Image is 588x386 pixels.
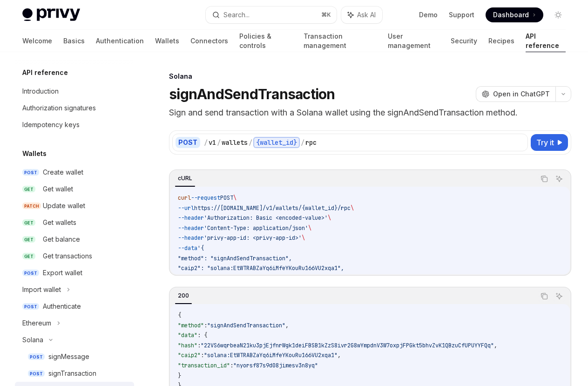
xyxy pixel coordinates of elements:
[553,173,565,185] button: Ask AI
[22,102,96,114] div: Authorization signatures
[217,138,221,147] div: /
[15,348,134,365] a: POSTsignMessage
[201,342,494,349] span: "22VS6wqrbeaN21ku3pjEjfnrWgk1deiFBSB1kZzS8ivr2G8wYmpdnV3W7oxpjFPGkt5bhvZvK1QBzuCfUPUYYFQq"
[43,267,82,278] div: Export wallet
[15,298,134,315] a: POSTAuthenticate
[197,244,204,252] span: '{
[351,204,354,212] span: \
[538,290,550,302] button: Copy the contents from the code block
[22,334,43,345] div: Solana
[22,169,39,176] span: POST
[43,251,92,262] div: Get transactions
[22,219,35,226] span: GET
[451,30,477,52] a: Security
[223,9,250,20] div: Search...
[178,204,194,212] span: --url
[22,119,80,130] div: Idempotency keys
[48,351,89,362] div: signMessage
[22,8,80,21] img: light logo
[15,231,134,248] a: GETGet balance
[488,30,514,52] a: Recipes
[22,203,41,210] span: PATCH
[493,89,550,99] span: Open in ChatGPT
[493,10,529,20] span: Dashboard
[48,368,96,379] div: signTransaction
[253,137,300,148] div: {wallet_id}
[301,138,304,147] div: /
[43,217,76,228] div: Get wallets
[22,270,39,277] span: POST
[22,148,47,159] h5: Wallets
[22,303,39,310] span: POST
[22,236,35,243] span: GET
[22,284,61,295] div: Import wallet
[96,30,144,52] a: Authentication
[169,72,571,81] div: Solana
[553,290,565,302] button: Ask AI
[169,86,335,102] h1: signAndSendTransaction
[22,253,35,260] span: GET
[194,204,351,212] span: https://[DOMAIN_NAME]/v1/wallets/{wallet_id}/rpc
[302,234,305,242] span: \
[15,264,134,281] a: POSTExport wallet
[239,30,292,52] a: Policies & controls
[285,322,289,329] span: ,
[476,86,555,102] button: Open in ChatGPT
[341,7,382,23] button: Ask AI
[304,30,377,52] a: Transaction management
[233,194,237,202] span: \
[22,30,52,52] a: Welcome
[15,83,134,100] a: Introduction
[176,137,200,148] div: POST
[204,224,308,232] span: 'Content-Type: application/json'
[169,106,571,119] p: Sign and send transaction with a Solana wallet using the signAndSendTransaction method.
[204,322,207,329] span: :
[204,352,338,359] span: "solana:EtWTRABZaYq6iMfeYKouRu166VU2xqa1"
[222,138,248,147] div: wallets
[494,342,497,349] span: ,
[209,138,216,147] div: v1
[178,322,204,329] span: "method"
[305,138,317,147] div: rpc
[15,100,134,116] a: Authorization signatures
[43,301,81,312] div: Authenticate
[178,312,181,319] span: {
[15,164,134,181] a: POSTCreate wallet
[43,200,85,211] div: Update wallet
[207,322,285,329] span: "signAndSendTransaction"
[175,173,195,184] div: cURL
[28,370,45,377] span: POST
[230,362,233,369] span: :
[178,362,230,369] span: "transaction_id"
[486,7,543,22] a: Dashboard
[22,318,51,329] div: Ethereum
[178,264,344,272] span: "caip2": "solana:EtWTRABZaYq6iMfeYKouRu166VU2xqa1",
[321,11,331,19] span: ⌘ K
[233,362,318,369] span: "nyorsf87s9d08jimesv3n8yq"
[190,30,228,52] a: Connectors
[249,138,252,147] div: /
[449,10,474,20] a: Support
[204,138,208,147] div: /
[15,248,134,264] a: GETGet transactions
[175,290,192,301] div: 200
[178,224,204,232] span: --header
[178,194,191,202] span: curl
[206,7,336,23] button: Search...⌘K
[197,332,207,339] span: : {
[531,134,568,151] button: Try it
[419,10,438,20] a: Demo
[220,194,233,202] span: POST
[178,234,204,242] span: --header
[536,137,554,148] span: Try it
[178,342,197,349] span: "hash"
[15,116,134,133] a: Idempotency keys
[388,30,440,52] a: User management
[63,30,85,52] a: Basics
[43,234,80,245] div: Get balance
[15,214,134,231] a: GETGet wallets
[201,352,204,359] span: :
[178,214,204,222] span: --header
[308,224,311,232] span: \
[22,186,35,193] span: GET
